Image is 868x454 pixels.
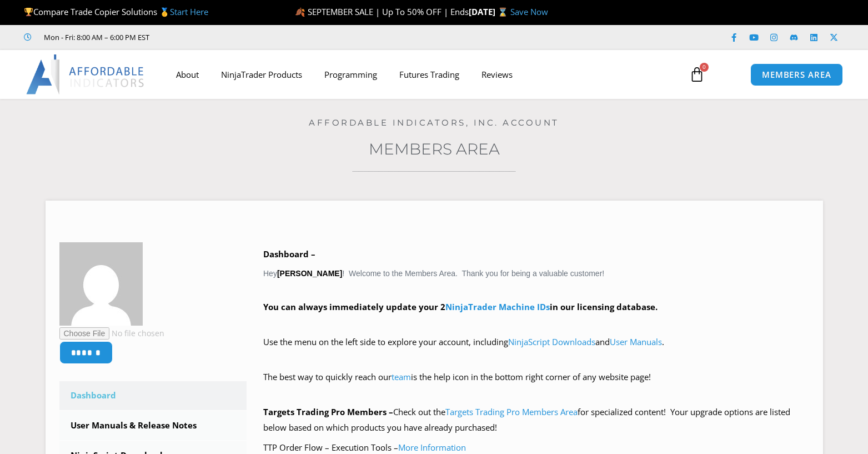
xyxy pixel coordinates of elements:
[445,301,550,312] a: NinjaTrader Machine IDs
[388,62,470,87] a: Futures Trading
[398,442,466,453] a: More Information
[165,62,210,87] a: About
[59,411,247,440] a: User Manuals & Release Notes
[313,62,388,87] a: Programming
[165,32,332,43] iframe: Customer reviews powered by Trustpilot
[170,6,208,17] a: Start Here
[263,248,315,260] b: Dashboard –
[263,406,393,417] strong: Targets Trading Pro Members –
[277,269,342,278] strong: [PERSON_NAME]
[673,58,721,91] a: 0
[263,405,809,436] p: Check out the for specialized content! Your upgrade options are listed below based on which produ...
[59,242,143,326] img: 819622671224f96f1c2c597ca32fe4ff43bf424136a5f63539280c406dcdb980
[24,8,33,16] img: 🏆
[210,62,313,87] a: NinjaTrader Products
[263,370,809,401] p: The best way to quickly reach our is the help icon in the bottom right corner of any website page!
[59,381,247,410] a: Dashboard
[510,6,548,17] a: Save Now
[24,6,208,17] span: Compare Trade Copier Solutions 🥇
[470,62,524,87] a: Reviews
[508,336,595,347] a: NinjaScript Downloads
[165,62,677,87] nav: Menu
[392,371,411,382] a: team
[750,63,843,86] a: MEMBERS AREA
[41,31,149,44] span: Mon - Fri: 8:00 AM – 6:00 PM EST
[469,6,510,17] strong: [DATE] ⌛
[309,117,559,128] a: Affordable Indicators, Inc. Account
[700,63,709,72] span: 0
[295,6,469,17] span: 🍂 SEPTEMBER SALE | Up To 50% OFF | Ends
[610,336,662,347] a: User Manuals
[369,139,500,158] a: Members Area
[762,71,831,79] span: MEMBERS AREA
[26,54,145,94] img: LogoAI | Affordable Indicators – NinjaTrader
[445,406,578,417] a: Targets Trading Pro Members Area
[263,301,658,312] strong: You can always immediately update your 2 in our licensing database.
[263,335,809,366] p: Use the menu on the left side to explore your account, including and .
